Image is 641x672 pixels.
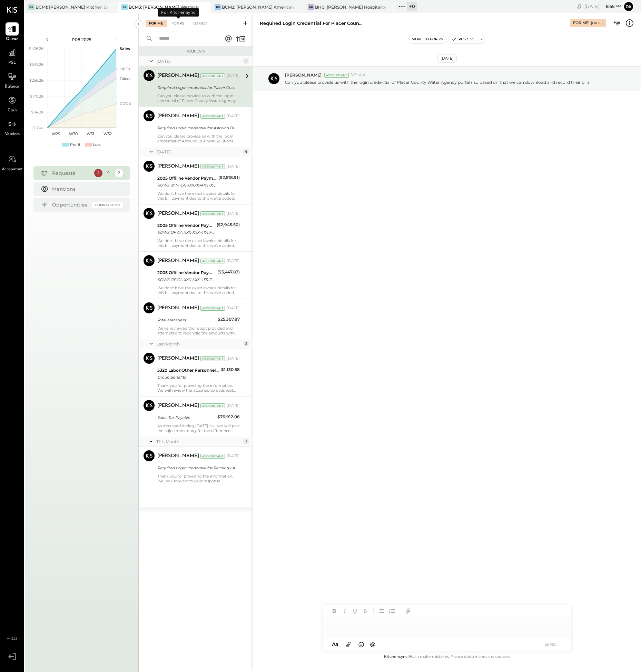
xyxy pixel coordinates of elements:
div: 2 [243,341,249,347]
button: Italic [340,606,349,615]
div: For Me [573,20,589,26]
div: We don't have the exact invoice details for this bill payment due to this we've coded this paymen... [157,238,240,248]
button: Ordered List [387,606,396,615]
div: [PERSON_NAME] [157,355,199,362]
div: 9 [105,169,113,177]
div: Accountant [200,403,225,408]
div: Accountant [200,454,225,459]
div: Can you please provide us with the login credential of Astound Business Solutions portal? so base... [157,134,240,143]
div: 2 [243,58,249,64]
span: Balance [5,84,19,90]
div: P08 2025 [52,37,111,42]
div: BHG: [PERSON_NAME] Hospitality Group, LLC [315,4,387,10]
div: SGWS OF CA XXX-XXX-4171 FL XXXX1002 [157,276,215,283]
div: Can you please provide us with the login credential of Placer County Water Agency portal? so base... [157,93,240,103]
div: As discussed during [DATE] call, we will post the adjustment entry for the difference amount once... [157,423,240,433]
text: OPEX [120,67,131,71]
div: Required Login credential for Placer County Water Agency! [157,84,238,91]
span: [PERSON_NAME] [285,72,322,78]
div: [DATE] [437,54,457,63]
div: [DATE] [227,305,240,311]
div: Total Managers [157,317,216,323]
span: 5:59 AM [351,72,365,78]
div: $76,912.06 [217,413,240,420]
text: W30 [69,131,77,136]
button: SEND [537,640,564,649]
div: $1,130.58 [221,366,240,373]
span: a [335,641,338,648]
div: [DATE] [227,403,240,409]
a: P&L [0,46,24,66]
a: Vendors [0,118,24,138]
div: Coming Soon [92,202,123,208]
div: We don't have the exact invoice details for this bill payment due to this we've coded this paymen... [157,191,240,201]
div: This Month [156,439,241,444]
a: Cash [0,94,24,114]
div: Required Login credential for Placer County Water Agency! [260,20,363,27]
text: W31 [87,131,94,136]
div: [DATE] [156,149,241,155]
div: Accountant [200,259,225,263]
div: Required Login credential for Recology Auburn! [157,464,238,471]
text: $256.2K [29,78,44,83]
div: We don't have the exact invoice details for this bill payment due to this we've coded this paymen... [157,285,240,295]
div: Accountant [200,356,225,361]
div: [PERSON_NAME] [157,402,199,409]
div: BCM3: [PERSON_NAME] Westside Grill [129,4,201,10]
div: Opportunities [52,201,89,208]
button: Aa [330,641,341,648]
div: copy link [576,3,583,10]
text: W29 [51,131,60,136]
div: Mentions [52,185,120,192]
div: Closed [189,20,210,27]
div: Thank you for providing the information. We will review the attached spreadsheet and address the ... [157,383,240,393]
button: Unordered List [377,606,386,615]
text: Sales [120,46,130,51]
div: BR [28,4,34,10]
div: 2 [115,169,123,177]
p: Can you please provide us with the login credential of Placer County Water Agency portal? so base... [285,79,591,85]
div: [PERSON_NAME] [157,163,199,170]
div: We've reviewed the report provided and attempted to reconcile the amounts with the ADP Payroll re... [157,326,240,335]
div: [DATE] [227,258,240,264]
div: Requests [142,49,249,54]
div: [PERSON_NAME] [157,113,199,120]
button: @ [368,640,378,649]
div: Accountant [200,114,225,119]
button: Strikethrough [361,606,370,615]
div: For Me [146,20,167,27]
span: Cash [8,108,17,114]
div: 2005 Offiline Vendor Payments [157,269,215,276]
div: Accountant [200,164,225,169]
text: $342.2K [29,62,44,67]
div: [DATE] [227,356,240,361]
div: 2005 Offiline Vendor Payments [157,222,215,229]
div: Accountant [324,73,349,78]
text: W32 [103,131,112,136]
text: Occu... [120,76,131,81]
div: [PERSON_NAME] [157,72,199,79]
div: BCM1: [PERSON_NAME] Kitchen Bar Market [36,4,108,10]
div: [PERSON_NAME] [157,210,199,217]
div: Group Benefits [157,374,219,381]
div: For KS [168,20,188,27]
span: @ [370,641,376,648]
div: 2005 Offiline Vendor Payments [157,175,216,182]
div: [DATE] [227,73,240,79]
div: [DATE] [227,453,240,459]
a: Queue [0,22,24,42]
span: P&L [8,60,16,66]
div: [DATE] [584,3,621,10]
div: Thank you for providing the information. We look forward to your response. [157,474,240,483]
div: 1 [243,439,249,444]
div: Accountant [200,73,225,78]
span: Accountant [2,167,23,173]
div: SGWS of N. CA XXXXXX4171 00082 SGWS of N. CA XXXXXX4171 XXXXXX5814 [DATE] TRACE#-02 [157,182,216,189]
span: Queue [6,36,19,42]
div: Last Month [156,341,241,347]
div: [PERSON_NAME] [157,453,199,460]
div: Required Login credential for Astound Business Solutions! [157,124,238,131]
div: ($2,518.91) [218,174,240,181]
button: Bold [330,606,339,615]
div: $25,307.87 [218,316,240,323]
